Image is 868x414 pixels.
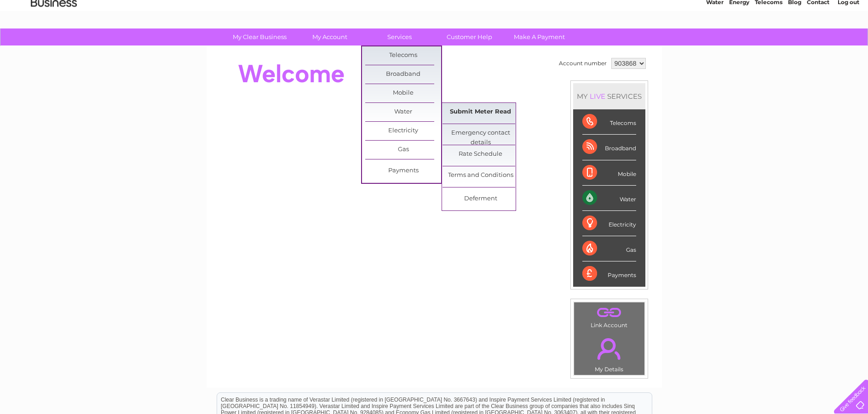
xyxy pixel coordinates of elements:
td: Account number [557,56,609,71]
a: My Account [292,28,368,45]
a: Submit Meter Read [443,103,518,121]
div: Electricity [582,211,636,236]
a: Water [365,103,441,121]
a: My Clear Business [222,28,298,45]
div: Clear Business is a trading name of Verastar Limited (registered in [GEOGRAPHIC_DATA] No. 3667643... [217,5,652,45]
a: Gas [365,141,441,159]
a: Telecoms [755,39,782,46]
a: Make A Payment [501,28,577,45]
div: Broadband [582,135,636,160]
img: logo.png [30,24,77,52]
div: Water [582,186,636,211]
a: Emergency contact details [443,124,518,142]
a: Mobile [365,84,441,102]
div: Payments [582,261,636,286]
a: Energy [729,39,749,46]
a: Deferment [443,190,518,208]
td: Link Account [574,302,645,331]
a: Water [706,39,724,46]
a: Log out [838,39,859,46]
a: Electricity [365,122,441,140]
td: My Details [574,330,645,375]
a: Services [362,28,437,45]
a: Terms and Conditions [443,166,518,185]
div: Mobile [582,160,636,186]
a: . [576,333,642,365]
a: Contact [807,39,829,46]
a: Rate Schedule [443,145,518,164]
a: Customer Help [431,28,507,45]
div: Telecoms [582,109,636,135]
div: Gas [582,236,636,261]
div: LIVE [588,92,607,101]
a: Blog [788,39,801,46]
a: Telecoms [365,46,441,65]
a: 0333 014 3131 [695,5,758,16]
a: Payments [365,162,441,180]
div: MY SERVICES [573,83,645,109]
a: Broadband [365,65,441,84]
a: . [576,305,642,321]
